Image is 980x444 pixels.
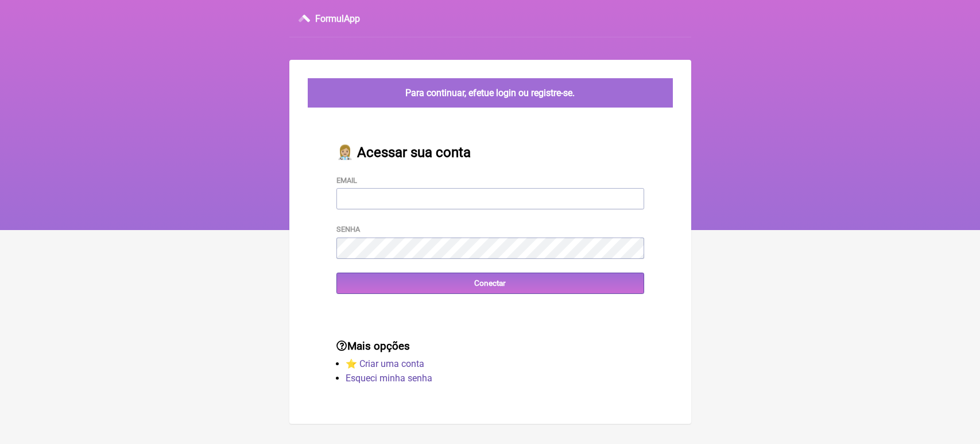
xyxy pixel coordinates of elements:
[336,340,644,353] h3: Mais opções
[308,78,673,108] div: Para continuar, efetue login ou registre-se.
[346,373,432,384] a: Esqueci minha senha
[336,225,360,234] label: Senha
[336,176,357,185] label: Email
[336,144,644,160] h2: 👩🏼‍⚕️ Acessar sua conta
[336,273,644,294] input: Conectar
[346,358,424,369] a: ⭐️ Criar uma conta
[315,13,360,24] h3: FormulApp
